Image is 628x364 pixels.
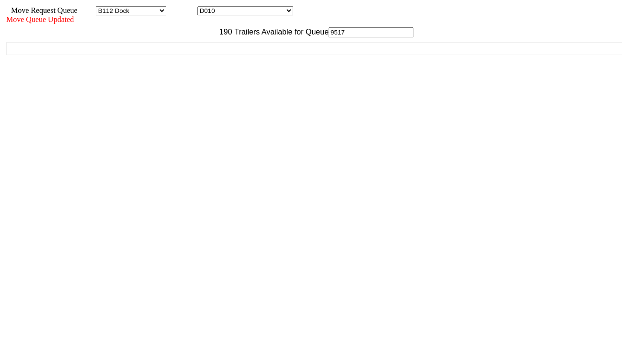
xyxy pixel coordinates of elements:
span: Move Queue Updated [6,15,74,23]
span: Location [168,6,195,14]
span: Move Request Queue [6,6,78,14]
span: Area [79,6,94,14]
span: Trailers Available for Queue [232,28,329,36]
span: 190 [215,28,232,36]
input: Filter Available Trailers [329,27,413,37]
